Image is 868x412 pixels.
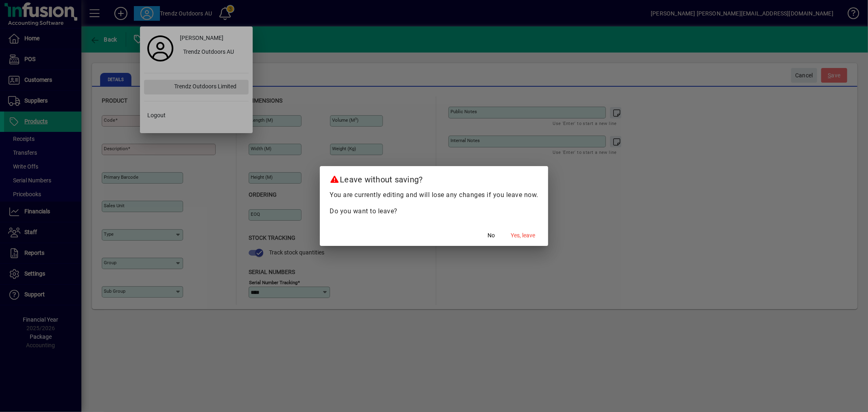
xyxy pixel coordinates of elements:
[330,190,538,200] p: You are currently editing and will lose any changes if you leave now.
[488,231,495,240] span: No
[511,231,535,240] span: Yes, leave
[478,228,504,243] button: No
[330,206,538,216] p: Do you want to leave?
[507,228,538,243] button: Yes, leave
[320,166,548,190] h2: Leave without saving?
